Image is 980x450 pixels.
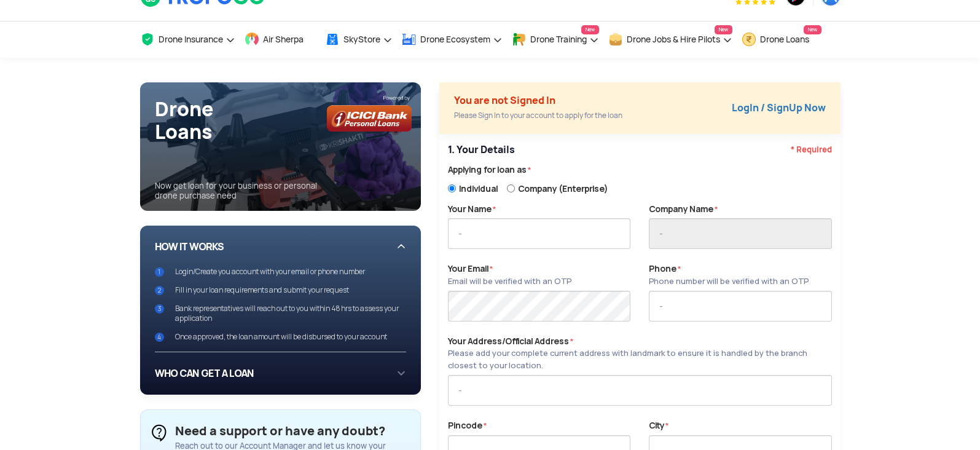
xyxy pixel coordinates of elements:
[155,98,421,143] h1: Drone Loans
[159,34,223,44] span: Drone Insurance
[263,34,304,44] span: Air Sherpa
[448,262,571,288] label: Your Email
[175,421,410,441] div: Need a support or have any doubt?
[155,235,407,342] div: HOW IT WORKS
[649,275,809,288] div: Phone number will be verified with an OTP
[454,93,622,108] div: You are not Signed In
[402,22,503,58] a: Drone Ecosystem
[649,262,809,288] label: Phone
[760,34,809,44] span: Drone Loans
[245,22,316,58] a: Air Sherpa
[448,203,496,216] label: Your Name
[175,332,387,342] div: Once approved, the loan amount will be disbursed to your account
[155,362,407,385] div: WHO CAN GET A LOAN
[155,304,164,314] div: 3
[448,182,456,195] input: Individual
[448,143,832,157] p: 1. Your Details
[649,203,718,216] label: Company Name
[448,375,832,406] input: -
[608,22,732,58] a: Drone Jobs & Hire PilotsNew
[649,218,831,249] input: -
[448,347,832,372] div: Please add your complete current address with landmark to ensure it is handled by the branch clos...
[155,333,164,342] div: 4
[742,22,821,58] a: Drone LoansNew
[420,34,490,44] span: Drone Ecosystem
[804,25,821,34] span: New
[343,34,380,44] span: SkyStore
[649,291,831,322] input: -
[530,34,587,44] span: Drone Training
[454,108,622,123] div: Please Sign In to your account to apply for the loan
[448,164,832,176] label: Applying for loan as
[791,143,832,157] span: * Required
[325,22,393,58] a: SkyStore
[627,34,720,44] span: Drone Jobs & Hire Pilots
[140,22,235,58] a: Drone Insurance
[155,173,421,211] div: Now get loan for your business or personal drone purchase need
[715,25,732,34] span: New
[175,304,407,323] div: Bank representatives will reach out to you within 48 hrs to assess your application
[155,286,164,295] div: 2
[507,182,515,195] input: Company (Enterprise)
[448,218,630,249] input: -
[581,25,599,34] span: New
[732,101,826,114] a: LogIn / SignUp Now
[448,335,832,373] label: Your Address/Official Address
[448,419,487,432] label: Pincode
[448,275,571,288] div: Email will be verified with an OTP
[459,183,498,195] span: Individual
[518,183,608,195] span: Company (Enterprise)
[512,22,599,58] a: Drone TrainingNew
[175,285,349,295] div: Fill in your loan requirements and submit your request
[155,267,164,277] div: 1
[327,95,412,132] img: bg_icicilogo1.png
[649,419,668,432] label: City
[175,267,365,277] div: Login/Create you account with your email or phone number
